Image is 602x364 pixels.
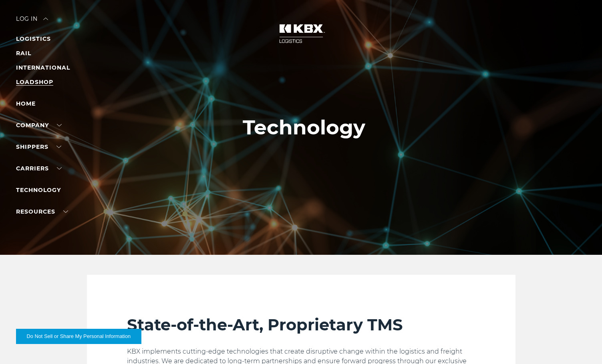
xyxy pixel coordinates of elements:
img: kbx logo [271,16,331,51]
div: Log in [16,16,48,28]
a: Company [16,122,62,129]
a: LOADSHOP [16,78,53,86]
a: Home [16,100,36,107]
a: RESOURCES [16,208,68,215]
h1: Technology [243,116,365,139]
button: Do Not Sell or Share My Personal Information [16,329,141,344]
a: LOGISTICS [16,35,51,42]
h2: State-of-the-Art, Proprietary TMS [127,315,475,335]
a: RAIL [16,50,31,57]
a: Carriers [16,165,62,172]
a: INTERNATIONAL [16,64,70,71]
a: SHIPPERS [16,143,61,150]
img: arrow [43,18,48,20]
a: Technology [16,186,61,194]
